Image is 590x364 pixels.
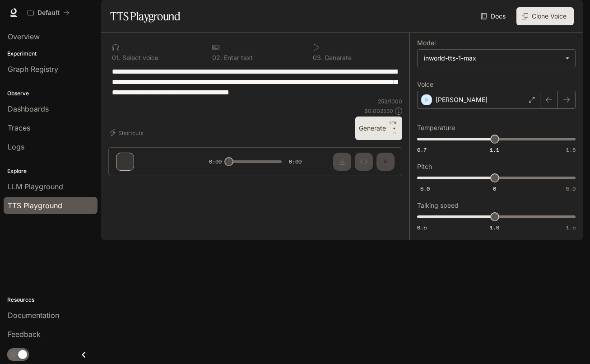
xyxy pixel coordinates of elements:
[417,81,433,88] p: Voice
[23,4,74,22] button: All workspaces
[112,55,121,61] p: 0 1 .
[417,202,459,209] p: Talking speed
[436,95,488,104] p: [PERSON_NAME]
[108,126,147,140] button: Shortcuts
[323,55,352,61] p: Generate
[490,224,499,231] span: 1.0
[418,50,575,67] div: inworld-tts-1-max
[110,7,180,25] h1: TTS Playground
[121,55,158,61] p: Select voice
[390,120,399,131] p: CTRL +
[424,54,561,63] div: inworld-tts-1-max
[37,9,60,17] p: Default
[417,185,430,192] span: -5.0
[222,55,253,61] p: Enter text
[313,55,323,61] p: 0 3 .
[566,146,576,154] span: 1.5
[493,185,496,192] span: 0
[390,120,399,136] p: ⏎
[479,7,509,25] a: Docs
[364,107,393,115] p: $ 0.002530
[378,98,402,105] p: 253 / 1000
[516,7,574,25] button: Clone Voice
[417,163,432,170] p: Pitch
[212,55,222,61] p: 0 2 .
[566,185,576,192] span: 5.0
[490,146,499,154] span: 1.1
[417,224,427,231] span: 0.5
[566,224,576,231] span: 1.5
[355,117,402,140] button: GenerateCTRL +⏎
[417,146,427,154] span: 0.7
[417,40,436,46] p: Model
[417,125,455,131] p: Temperature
